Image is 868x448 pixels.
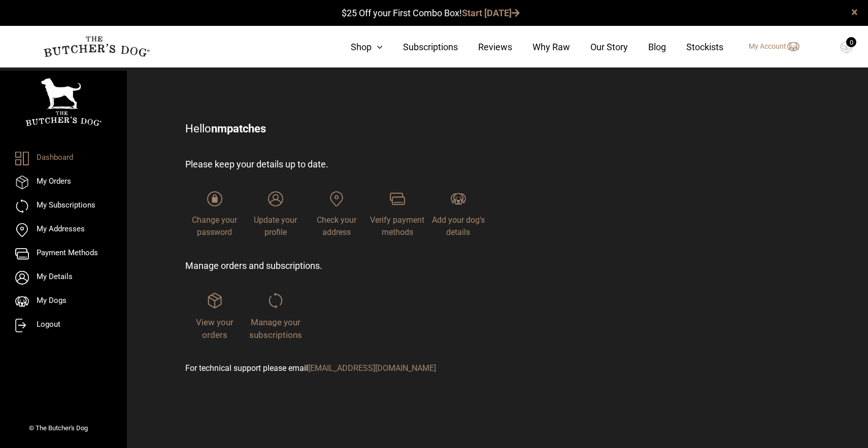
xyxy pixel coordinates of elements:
p: For technical support please email [185,362,558,374]
img: TBD_Cart-Empty.png [840,41,853,54]
span: Verify payment methods [370,215,424,237]
a: Update your profile [246,191,305,237]
a: Payment Methods [15,247,112,261]
span: Change your password [192,215,237,237]
p: Hello [185,120,766,137]
a: Why Raw [512,40,570,54]
span: View your orders [196,317,233,340]
a: My Subscriptions [15,199,112,213]
a: My Account [739,41,799,53]
a: Change your password [185,191,244,237]
img: login-TBD_Dog.png [451,191,466,206]
a: Check your address [307,191,365,237]
strong: nmpatches [211,122,266,135]
img: TBD_Portrait_Logo_White.png [25,78,102,126]
a: My Dogs [15,295,112,308]
span: Manage your subscriptions [249,317,302,340]
a: Start [DATE] [462,8,520,18]
img: login-TBD_Profile.png [268,191,283,206]
a: [EMAIL_ADDRESS][DOMAIN_NAME] [308,363,436,373]
span: Update your profile [254,215,297,237]
p: Please keep your details up to date. [185,157,558,171]
a: Subscriptions [383,40,458,54]
p: Manage orders and subscriptions. [185,259,558,272]
a: Logout [15,319,112,332]
a: close [851,6,858,18]
span: Check your address [317,215,356,237]
div: 0 [846,37,856,47]
img: login-TBD_Address.png [329,191,344,206]
a: Stockists [666,40,723,54]
a: Blog [628,40,666,54]
img: login-TBD_Subscriptions.png [268,293,283,308]
img: login-TBD_Password.png [207,191,222,206]
a: Dashboard [15,152,112,165]
a: Shop [330,40,383,54]
a: My Details [15,271,112,285]
a: My Orders [15,176,112,189]
img: login-TBD_Orders.png [207,293,222,308]
a: Reviews [458,40,512,54]
a: View your orders [185,293,244,340]
span: Add your dog's details [432,215,485,237]
a: My Addresses [15,223,112,237]
img: login-TBD_Payments.png [390,191,405,206]
a: Our Story [570,40,628,54]
a: Verify payment methods [368,191,426,237]
a: Manage your subscriptions [246,293,305,340]
a: Add your dog's details [429,191,487,237]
